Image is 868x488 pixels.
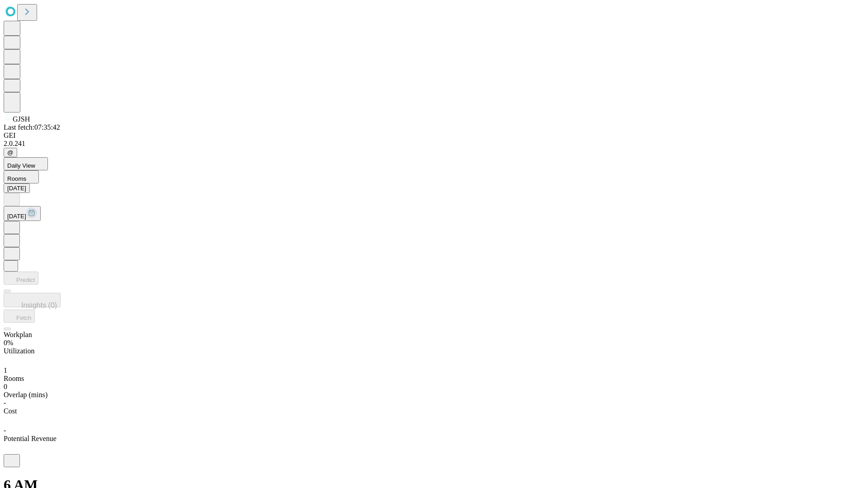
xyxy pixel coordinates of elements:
span: [DATE] [7,213,26,220]
span: 0% [4,339,13,347]
span: GJSH [13,115,30,123]
span: @ [7,149,14,156]
span: Overlap (mins) [4,391,47,399]
span: - [4,399,6,407]
span: 0 [4,383,7,390]
span: Rooms [4,375,24,382]
span: Cost [4,407,17,415]
span: Last fetch: 07:35:42 [4,123,60,131]
button: @ [4,148,17,157]
span: Potential Revenue [4,435,57,442]
button: [DATE] [4,206,41,221]
div: GEI [4,131,864,140]
span: Utilization [4,347,34,355]
span: Daily View [7,162,35,169]
button: Predict [4,272,38,285]
span: - [4,427,6,434]
span: Workplan [4,331,32,338]
span: Insights (0) [21,301,57,309]
button: Daily View [4,157,48,170]
span: 1 [4,366,7,374]
div: 2.0.241 [4,140,864,148]
button: [DATE] [4,183,30,193]
button: Fetch [4,310,35,323]
button: Rooms [4,170,39,183]
span: Rooms [7,175,26,182]
button: Insights (0) [4,293,61,307]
